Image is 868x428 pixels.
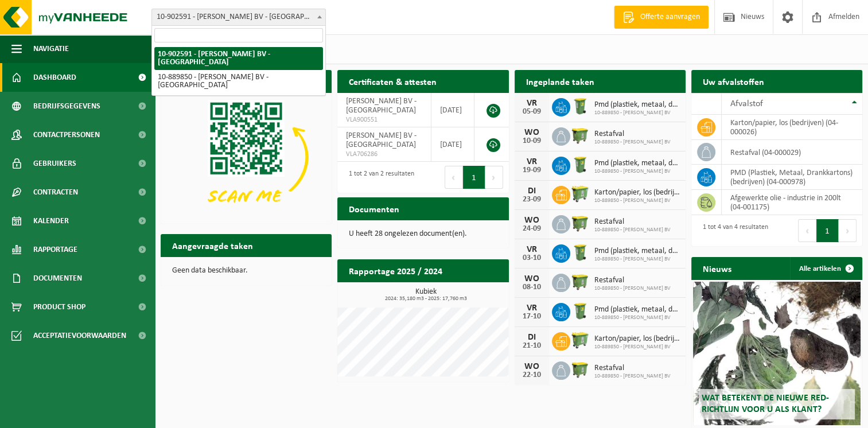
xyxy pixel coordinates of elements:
[570,243,590,262] img: WB-0240-HPE-GN-50
[722,115,862,140] td: karton/papier, los (bedrijven) (04-000026)
[594,188,680,197] span: Karton/papier, los (bedrijven)
[520,371,543,379] div: 22-10
[33,120,100,149] span: Contactpersonen
[515,70,606,92] h2: Ingeplande taken
[570,272,590,291] img: WB-1100-HPE-GN-50
[570,330,590,350] img: WB-0660-HPE-GN-50
[570,301,590,321] img: WB-0240-HPE-GN-50
[337,259,454,282] h2: Rapportage 2025 / 2024
[594,168,680,175] span: 10-889850 - [PERSON_NAME] BV
[520,274,543,283] div: WO
[161,93,332,221] img: Download de VHEPlus App
[693,282,861,425] a: Wat betekent de nieuwe RED-richtlijn voor u als klant?
[594,314,680,321] span: 10-889850 - [PERSON_NAME] BV
[594,197,680,204] span: 10-889850 - [PERSON_NAME] BV
[697,218,768,243] div: 1 tot 4 van 4 resultaten
[520,157,543,166] div: VR
[520,342,543,350] div: 21-10
[570,213,590,233] img: WB-1100-HPE-GN-50
[594,247,680,256] span: Pmd (plastiek, metaal, drankkartons) (bedrijven)
[722,190,862,215] td: afgewerkte olie - industrie in 200lt (04-001175)
[33,321,126,350] span: Acceptatievoorwaarden
[343,296,508,302] span: 2024: 35,180 m3 - 2025: 17,760 m3
[161,234,264,256] h2: Aangevraagde taken
[722,140,862,165] td: restafval (04-000029)
[520,254,543,262] div: 03-10
[594,110,680,116] span: 10-889850 - [PERSON_NAME] BV
[594,139,671,146] span: 10-889850 - [PERSON_NAME] BV
[33,207,69,235] span: Kalender
[33,34,69,63] span: Navigatie
[431,93,475,127] td: [DATE]
[349,230,497,238] p: U heeft 28 ongelezen document(en).
[520,128,543,137] div: WO
[520,225,543,233] div: 24-09
[33,63,76,92] span: Dashboard
[520,245,543,254] div: VR
[722,165,862,190] td: PMD (Plastiek, Metaal, Drankkartons) (bedrijven) (04-000978)
[816,219,839,242] button: 1
[337,197,411,220] h2: Documenten
[463,166,485,189] button: 1
[520,108,543,116] div: 05-09
[594,276,671,285] span: Restafval
[520,166,543,174] div: 19-09
[154,47,323,70] li: 10-902591 - [PERSON_NAME] BV - [GEOGRAPHIC_DATA]
[151,9,326,26] span: 10-902591 - BART MOENS BV - DENDERMONDE
[570,155,590,174] img: WB-0240-HPE-GN-50
[423,282,508,305] a: Bekijk rapportage
[337,70,448,92] h2: Certificaten & attesten
[691,70,776,92] h2: Uw afvalstoffen
[594,285,671,292] span: 10-889850 - [PERSON_NAME] BV
[594,100,680,110] span: Pmd (plastiek, metaal, drankkartons) (bedrijven)
[730,99,763,108] span: Afvalstof
[445,166,463,189] button: Previous
[520,216,543,225] div: WO
[520,362,543,371] div: WO
[570,96,590,116] img: WB-0240-HPE-GN-50
[594,305,680,314] span: Pmd (plastiek, metaal, drankkartons) (bedrijven)
[594,344,680,351] span: 10-889850 - [PERSON_NAME] BV
[346,150,422,159] span: VLA706286
[33,293,85,321] span: Product Shop
[343,288,508,302] h3: Kubiek
[485,166,503,189] button: Next
[172,267,320,275] p: Geen data beschikbaar.
[691,257,743,279] h2: Nieuws
[154,70,323,93] li: 10-889850 - [PERSON_NAME] BV - [GEOGRAPHIC_DATA]
[33,149,76,178] span: Gebruikers
[520,186,543,196] div: DI
[594,217,671,227] span: Restafval
[839,219,857,242] button: Next
[790,257,861,280] a: Alle artikelen
[570,126,590,145] img: WB-1100-HPE-GN-50
[702,394,829,414] span: Wat betekent de nieuwe RED-richtlijn voor u als klant?
[346,131,417,149] span: [PERSON_NAME] BV - [GEOGRAPHIC_DATA]
[152,9,325,25] span: 10-902591 - BART MOENS BV - DENDERMONDE
[520,333,543,342] div: DI
[520,313,543,321] div: 17-10
[520,283,543,291] div: 08-10
[594,130,671,139] span: Restafval
[594,334,680,344] span: Karton/papier, los (bedrijven)
[520,196,543,204] div: 23-09
[594,256,680,263] span: 10-889850 - [PERSON_NAME] BV
[570,360,590,379] img: WB-1100-HPE-GN-50
[594,364,671,373] span: Restafval
[570,184,590,204] img: WB-0660-HPE-GN-50
[637,11,703,23] span: Offerte aanvragen
[594,373,671,380] span: 10-889850 - [PERSON_NAME] BV
[520,304,543,313] div: VR
[594,159,680,168] span: Pmd (plastiek, metaal, drankkartons) (bedrijven)
[343,165,414,190] div: 1 tot 2 van 2 resultaten
[798,219,816,242] button: Previous
[346,97,417,115] span: [PERSON_NAME] BV - [GEOGRAPHIC_DATA]
[520,99,543,108] div: VR
[520,137,543,145] div: 10-09
[614,6,709,29] a: Offerte aanvragen
[33,264,82,293] span: Documenten
[33,178,78,207] span: Contracten
[346,115,422,124] span: VLA900551
[33,235,77,264] span: Rapportage
[594,227,671,234] span: 10-889850 - [PERSON_NAME] BV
